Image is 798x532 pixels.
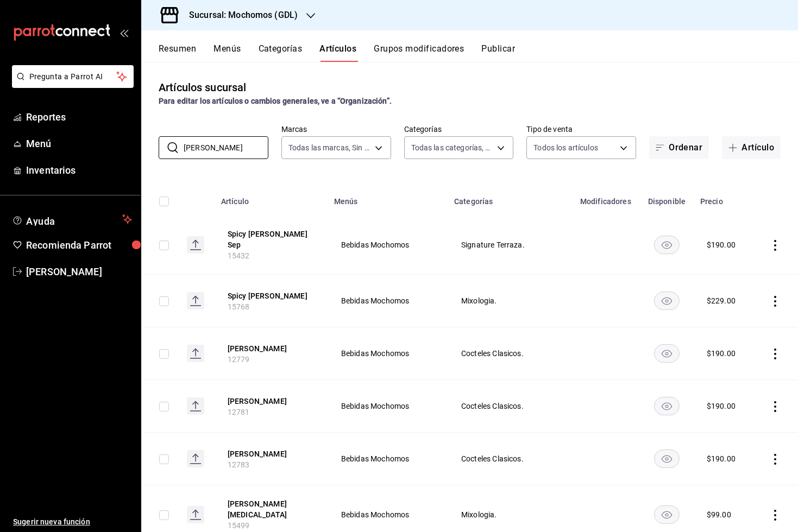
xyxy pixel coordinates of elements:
[770,296,781,307] button: actions
[654,292,680,310] button: availability-product
[120,28,128,37] button: open_drawer_menu
[654,397,680,415] button: availability-product
[228,355,250,364] span: 12779
[533,142,598,153] span: Todos los artículos
[461,350,560,357] span: Cocteles Clasicos.
[341,241,434,249] span: Bebidas Mochomos
[461,402,560,410] span: Cocteles Clasicos.
[215,181,328,216] th: Artículo
[288,142,371,153] span: Todas las marcas, Sin marca
[770,454,781,465] button: actions
[29,71,117,83] span: Pregunta a Parrot AI
[228,290,315,301] button: edit-product-location
[481,43,515,62] button: Publicar
[707,348,736,359] div: $ 190.00
[404,125,514,133] label: Categorías
[281,125,391,133] label: Marcas
[640,181,694,216] th: Disponible
[374,43,464,62] button: Grupos modificadores
[341,511,434,518] span: Bebidas Mochomos
[574,181,640,216] th: Modificadores
[654,505,680,524] button: availability-product
[707,239,736,250] div: $ 190.00
[26,163,132,178] span: Inventarios
[411,142,494,153] span: Todas las categorías, Sin categoría
[461,241,560,249] span: Signature Terraza.
[184,137,268,159] input: Buscar artículo
[770,401,781,412] button: actions
[770,349,781,359] button: actions
[12,65,134,88] button: Pregunta a Parrot AI
[694,181,755,216] th: Precio
[654,236,680,254] button: availability-product
[707,453,736,464] div: $ 190.00
[213,43,241,62] button: Menús
[159,79,246,96] div: Artículos sucursal
[228,343,315,354] button: edit-product-location
[319,43,356,62] button: Artículos
[341,402,434,410] span: Bebidas Mochomos
[707,295,736,306] div: $ 229.00
[26,110,132,124] span: Reportes
[526,125,636,133] label: Tipo de venta
[461,455,560,463] span: Cocteles Clasicos.
[770,510,781,521] button: actions
[707,509,731,520] div: $ 99.00
[13,516,132,528] span: Sugerir nueva función
[228,302,250,311] span: 15768
[707,401,736,411] div: $ 190.00
[228,396,315,407] button: edit-product-location
[328,181,448,216] th: Menús
[341,350,434,357] span: Bebidas Mochomos
[228,460,250,469] span: 12783
[26,264,132,279] span: [PERSON_NAME]
[159,97,392,105] strong: Para editar los artículos o cambios generales, ve a “Organización”.
[26,136,132,151] span: Menú
[228,251,250,260] span: 15432
[461,297,560,305] span: Mixologia.
[159,43,798,62] div: navigation tabs
[649,136,709,159] button: Ordenar
[159,43,196,62] button: Resumen
[26,213,118,226] span: Ayuda
[228,448,315,459] button: edit-product-location
[448,181,574,216] th: Categorías
[228,521,250,530] span: 15499
[228,498,315,520] button: edit-product-location
[770,240,781,251] button: actions
[654,344,680,363] button: availability-product
[228,229,315,250] button: edit-product-location
[722,136,781,159] button: Artículo
[259,43,303,62] button: Categorías
[654,449,680,468] button: availability-product
[8,79,134,90] a: Pregunta a Parrot AI
[228,408,250,416] span: 12781
[341,455,434,463] span: Bebidas Mochomos
[26,238,132,252] span: Recomienda Parrot
[461,511,560,518] span: Mixologia.
[341,297,434,305] span: Bebidas Mochomos
[180,9,298,22] h3: Sucursal: Mochomos (GDL)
